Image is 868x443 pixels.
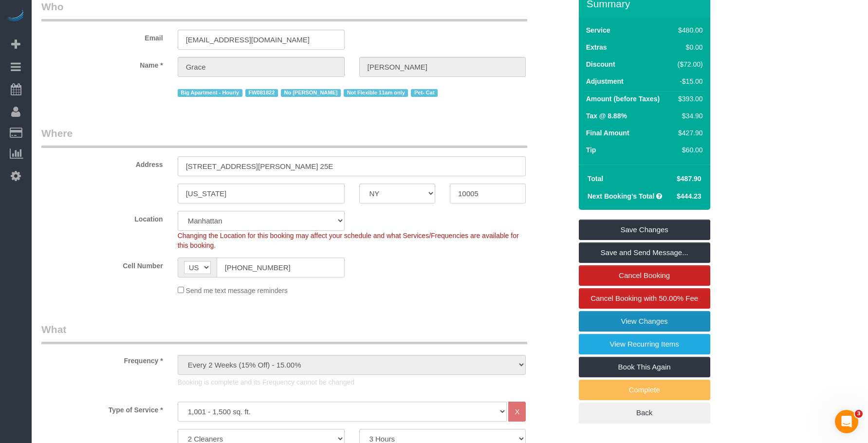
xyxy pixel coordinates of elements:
[6,10,25,23] img: Automaid Logo
[579,357,710,377] a: Book This Again
[588,175,603,183] strong: Total
[586,94,660,104] label: Amount (before Taxes)
[579,311,710,332] a: View Changes
[281,89,341,97] span: No [PERSON_NAME]
[588,192,655,200] strong: Next Booking's Total
[34,402,170,415] label: Type of Service *
[178,89,242,97] span: Big Apartment - Hourly
[674,25,703,35] div: $480.00
[359,57,526,77] input: Last Name
[178,232,519,249] span: Changing the Location for this booking may affect your schedule and what Services/Frequencies are...
[677,192,702,200] span: $444.23
[586,76,624,86] label: Adjustment
[245,89,278,97] span: FW081822
[34,156,170,169] label: Address
[674,145,703,155] div: $60.00
[674,76,703,86] div: -$15.00
[586,59,615,69] label: Discount
[674,111,703,121] div: $34.90
[579,265,710,286] a: Cancel Booking
[178,30,345,50] input: Email
[178,184,345,203] input: City
[186,287,288,295] span: Send me text message reminders
[579,403,710,423] a: Back
[591,294,698,302] span: Cancel Booking with 50.00% Fee
[178,377,526,387] p: Booking is complete and its Frequency cannot be changed
[178,57,345,77] input: First Name
[41,322,527,344] legend: What
[674,94,703,104] div: $393.00
[411,89,438,97] span: Pet- Cat
[674,42,703,52] div: $0.00
[586,25,610,35] label: Service
[674,59,703,69] div: ($72.00)
[344,89,408,97] span: Not Flexible 11am only
[217,258,345,277] input: Cell Number
[34,258,170,271] label: Cell Number
[41,126,527,148] legend: Where
[579,220,710,240] a: Save Changes
[586,145,596,155] label: Tip
[34,352,170,366] label: Frequency *
[34,57,170,70] label: Name *
[34,211,170,224] label: Location
[450,184,526,203] input: Zip Code
[677,175,702,183] span: $487.90
[586,42,607,52] label: Extras
[586,128,629,138] label: Final Amount
[855,410,863,418] span: 3
[34,30,170,43] label: Email
[586,111,627,121] label: Tax @ 8.88%
[579,242,710,263] a: Save and Send Message...
[674,128,703,138] div: $427.90
[579,288,710,309] a: Cancel Booking with 50.00% Fee
[579,334,710,354] a: View Recurring Items
[835,410,858,433] iframe: Intercom live chat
